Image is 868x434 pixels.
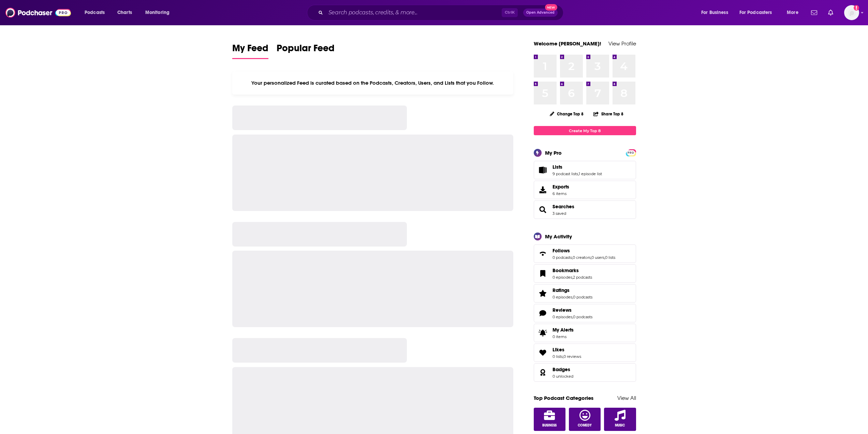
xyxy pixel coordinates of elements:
[80,7,114,18] button: open menu
[542,423,557,428] span: Business
[526,11,555,14] span: Open Advanced
[553,366,570,373] span: Badges
[553,307,592,313] a: Reviews
[536,205,550,214] a: Searches
[553,287,570,293] span: Ratings
[854,5,859,11] svg: Add a profile image
[573,314,592,319] a: 0 podcasts
[553,307,572,313] span: Reviews
[536,289,550,298] a: Ratings
[735,7,782,18] button: open menu
[232,42,268,58] span: My Feed
[85,8,105,17] span: Podcasts
[553,374,573,379] a: 0 unlocked
[578,423,592,428] span: Comedy
[232,42,268,59] a: My Feed
[534,40,601,47] a: Welcome [PERSON_NAME]!
[553,354,563,359] a: 0 lists
[536,249,550,258] a: Follows
[782,7,807,18] button: open menu
[534,181,636,199] a: Exports
[553,184,569,190] span: Exports
[579,171,602,176] a: 1 episode list
[844,5,859,20] span: Logged in as gabrielle.gantz
[573,255,591,260] a: 0 creators
[553,314,572,319] a: 0 episodes
[553,327,574,333] span: My Alerts
[536,308,550,318] a: Reviews
[553,171,578,176] a: 9 podcast lists
[604,255,605,260] span: ,
[578,171,579,176] span: ,
[534,344,636,362] span: Likes
[536,328,550,338] span: My Alerts
[593,107,624,121] button: Share Top 8
[534,200,636,219] span: Searches
[534,324,636,342] a: My Alerts
[553,164,562,170] span: Lists
[141,7,178,18] button: open menu
[536,269,550,278] a: Bookmarks
[844,5,859,20] img: User Profile
[572,275,573,280] span: ,
[563,354,581,359] a: 0 reviews
[326,7,502,18] input: Search podcasts, credits, & more...
[627,150,635,155] a: PRO
[553,275,572,280] a: 0 episodes
[553,347,581,353] a: Likes
[553,248,615,254] a: Follows
[701,8,728,17] span: For Business
[536,368,550,377] a: Badges
[5,6,71,19] img: Podchaser - Follow, Share and Rate Podcasts
[534,244,636,263] span: Follows
[545,4,557,11] span: New
[604,408,636,431] a: Music
[545,150,562,156] div: My Pro
[553,267,579,274] span: Bookmarks
[553,248,570,254] span: Follows
[534,304,636,322] span: Reviews
[545,233,572,240] div: My Activity
[534,126,636,135] a: Create My Top 8
[591,255,604,260] a: 0 users
[627,150,635,155] span: PRO
[553,287,592,293] a: Ratings
[534,408,566,431] a: Business
[117,8,132,17] span: Charts
[553,204,574,210] a: Searches
[534,363,636,382] span: Badges
[232,71,514,95] div: Your personalized Feed is curated based on the Podcasts, Creators, Users, and Lists that you Follow.
[534,161,636,179] span: Lists
[534,284,636,303] span: Ratings
[572,295,573,299] span: ,
[502,8,518,17] span: Ctrl K
[808,7,820,18] a: Show notifications dropdown
[696,7,737,18] button: open menu
[573,295,592,299] a: 0 podcasts
[113,7,136,18] a: Charts
[553,334,574,339] span: 0 items
[553,164,602,170] a: Lists
[546,110,588,118] button: Change Top 8
[536,165,550,175] a: Lists
[145,8,170,17] span: Monitoring
[844,5,859,20] button: Show profile menu
[615,423,625,428] span: Music
[591,255,591,260] span: ,
[553,255,572,260] a: 0 podcasts
[572,314,573,319] span: ,
[553,295,572,299] a: 0 episodes
[573,275,592,280] a: 2 podcasts
[553,191,569,196] span: 6 items
[553,267,592,274] a: Bookmarks
[563,354,563,359] span: ,
[536,185,550,195] span: Exports
[313,5,570,20] div: Search podcasts, credits, & more...
[605,255,615,260] a: 0 lists
[277,42,335,58] span: Popular Feed
[569,408,601,431] a: Comedy
[553,347,564,353] span: Likes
